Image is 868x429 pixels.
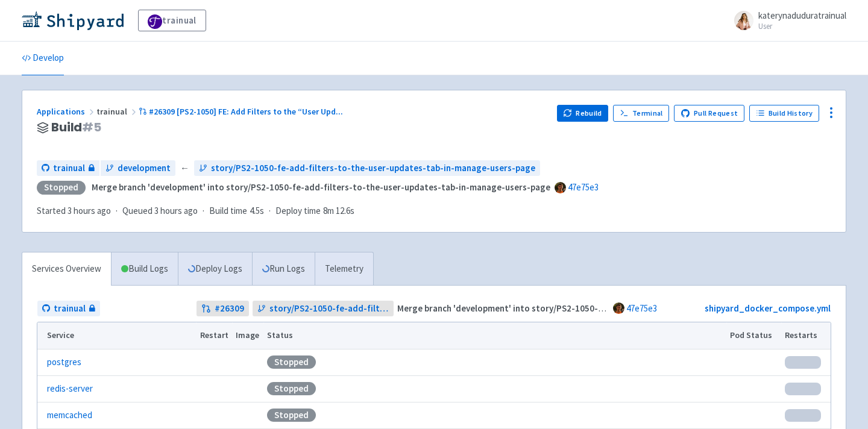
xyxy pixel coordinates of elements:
[122,205,198,216] span: Queued
[51,121,101,134] span: Build
[211,161,535,175] span: story/PS2-1050-fe-add-filters-to-the-user-updates-tab-in-manage-users-page
[149,106,343,117] span: #26309 [PS2-1050] FE: Add Filters to the “User Upd ...
[267,409,316,422] div: Stopped
[22,11,124,30] img: Shipyard logo
[194,160,540,177] a: story/PS2-1050-fe-add-filters-to-the-user-updates-tab-in-manage-users-page
[215,302,244,316] strong: # 26309
[47,409,92,422] a: memcached
[118,161,171,175] span: development
[96,106,139,117] span: trainual
[749,105,819,122] a: Build History
[626,302,657,314] a: 47e75e3
[267,382,316,395] div: Stopped
[197,301,249,317] a: #26309
[92,181,550,193] strong: Merge branch 'development' into story/PS2-1050-fe-add-filters-to-the-user-updates-tab-in-manage-u...
[112,252,178,286] a: Build Logs
[68,205,111,216] time: 3 hours ago
[674,105,744,122] a: Pull Request
[232,322,263,349] th: Image
[557,105,609,122] button: Rebuild
[154,205,198,216] time: 3 hours ago
[54,302,86,316] span: trainual
[37,205,111,216] span: Started
[22,42,64,75] a: Develop
[252,252,315,286] a: Run Logs
[53,161,85,175] span: trainual
[180,161,189,175] span: ←
[178,252,252,286] a: Deploy Logs
[267,355,316,369] div: Stopped
[82,119,101,136] span: # 5
[397,302,856,314] strong: Merge branch 'development' into story/PS2-1050-fe-add-filters-to-the-user-updates-tab-in-manage-u...
[250,204,264,218] span: 4.5s
[705,302,831,314] a: shipyard_docker_compose.yml
[568,181,599,193] a: 47e75e3
[275,204,321,218] span: Deploy time
[323,204,354,218] span: 8m 12.6s
[758,10,846,21] span: katerynaduduratrainual
[727,11,846,30] a: katerynaduduratrainual User
[37,160,99,177] a: trainual
[22,252,111,286] a: Services Overview
[37,204,362,218] div: · · ·
[315,252,373,286] a: Telemetry
[196,322,232,349] th: Restart
[37,181,86,195] div: Stopped
[726,322,781,349] th: Pod Status
[269,302,389,316] span: story/PS2-1050-fe-add-filters-to-the-user-updates-tab-in-manage-users-page
[47,382,93,396] a: redis-server
[37,322,196,349] th: Service
[37,106,96,117] a: Applications
[253,301,394,317] a: story/PS2-1050-fe-add-filters-to-the-user-updates-tab-in-manage-users-page
[37,301,100,317] a: trainual
[209,204,247,218] span: Build time
[781,322,831,349] th: Restarts
[139,106,345,117] a: #26309 [PS2-1050] FE: Add Filters to the “User Upd...
[263,322,726,349] th: Status
[138,10,206,31] a: trainual
[758,22,846,30] small: User
[47,355,81,369] a: postgres
[613,105,669,122] a: Terminal
[101,160,175,177] a: development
